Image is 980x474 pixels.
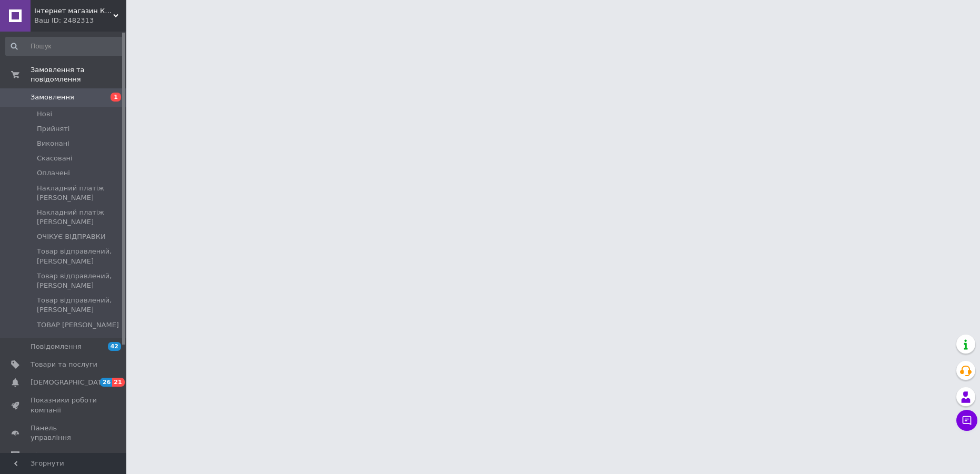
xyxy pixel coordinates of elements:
[5,37,124,56] input: Пошук
[31,396,97,415] span: Показники роботи компанії
[956,410,977,431] button: Чат з покупцем
[31,342,82,351] span: Повідомлення
[37,109,52,119] span: Нові
[37,184,123,203] span: Накладний платіж [PERSON_NAME]
[31,378,108,387] span: [DEMOGRAPHIC_DATA]
[37,232,106,241] span: ОЧІКУЄ ВІДПРАВКИ
[31,360,97,369] span: Товари та послуги
[37,124,69,134] span: Прийняті
[34,16,126,25] div: Ваш ID: 2482313
[31,423,97,442] span: Панель управління
[34,6,113,16] span: Інтернет магазин Компі
[37,154,73,163] span: Скасовані
[37,296,123,315] span: Товар відправлений, [PERSON_NAME]
[31,93,74,102] span: Замовлення
[108,342,121,351] span: 42
[111,93,121,102] span: 1
[37,168,70,178] span: Оплачені
[37,271,123,290] span: Товар відправлений, [PERSON_NAME]
[37,247,123,266] span: Товар відправлений,[PERSON_NAME]
[31,65,126,84] span: Замовлення та повідомлення
[112,378,124,387] span: 21
[31,451,58,460] span: Відгуки
[37,139,69,148] span: Виконані
[37,208,123,227] span: Накладний платіж [PERSON_NAME]
[37,320,119,330] span: ТОВАР [PERSON_NAME]
[100,378,112,387] span: 26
